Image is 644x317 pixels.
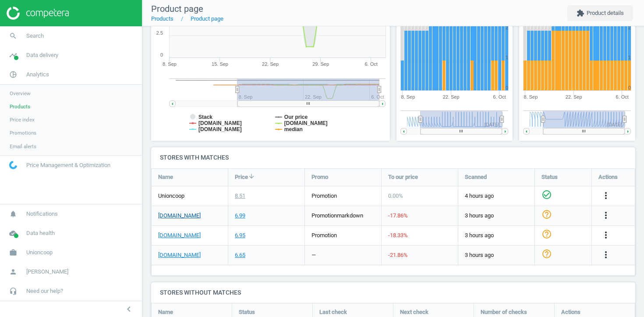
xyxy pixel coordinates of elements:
[10,103,30,110] span: Products
[151,15,173,22] a: Products
[601,210,611,221] i: more_vert
[566,94,582,100] tspan: 22. Sep
[601,190,611,202] button: more_vert
[541,229,552,239] i: help_outline
[481,308,527,316] span: Number of checks
[158,212,201,220] a: [DOMAIN_NAME]
[465,173,487,181] span: Scanned
[311,212,337,219] span: promotion
[158,192,184,200] span: Unioncoop
[506,55,508,60] text: 1
[311,251,316,259] div: —
[524,94,538,100] tspan: 8. Sep
[5,66,21,83] i: pie_chart_outlined
[601,249,611,261] button: more_vert
[158,173,173,181] span: Name
[5,283,21,299] i: headset_mic
[163,61,177,67] tspan: 8. Sep
[506,85,508,90] text: 0
[10,116,35,123] span: Price index
[151,282,635,303] h4: Stores without matches
[284,126,303,132] tspan: median
[5,264,21,280] i: person
[5,206,21,222] i: notifications
[26,268,68,276] span: [PERSON_NAME]
[311,173,328,181] span: Promo
[235,173,248,181] span: Price
[541,249,552,259] i: help_outline
[26,161,110,169] span: Price Management & Optimization
[388,252,408,258] span: -21.86 %
[400,308,428,316] span: Next check
[284,114,308,120] tspan: Our price
[26,71,49,78] span: Analytics
[628,55,631,60] text: 1
[26,32,44,40] span: Search
[151,4,203,14] span: Product page
[601,249,611,260] i: more_vert
[198,126,242,132] tspan: [DOMAIN_NAME]
[284,120,328,126] tspan: [DOMAIN_NAME]
[7,7,69,20] img: ajHJNr6hYgQAAAAASUVORK5CYII=
[577,9,584,17] i: extension
[337,212,363,219] span: markdown
[235,212,245,220] div: 6.99
[160,52,163,57] text: 0
[388,173,418,181] span: To our price
[248,173,255,180] i: arrow_downward
[26,287,63,295] span: Need our help?
[198,120,242,126] tspan: [DOMAIN_NAME]
[601,210,611,221] button: more_vert
[465,232,528,239] span: 3 hours ago
[158,232,201,239] a: [DOMAIN_NAME]
[5,225,21,242] i: cloud_done
[5,28,21,44] i: search
[10,143,36,150] span: Email alerts
[616,94,629,100] tspan: 6. Oct
[567,5,633,21] button: extensionProduct details
[465,251,528,259] span: 3 hours ago
[124,304,134,314] i: chevron_left
[26,249,53,256] span: Unioncoop
[506,25,508,30] text: 2
[26,210,58,218] span: Notifications
[541,209,552,220] i: help_outline
[198,114,212,120] tspan: Stack
[319,308,347,316] span: Last check
[118,303,140,315] button: chevron_left
[401,94,415,100] tspan: 8. Sep
[598,173,618,181] span: Actions
[628,25,631,30] text: 2
[364,61,377,67] tspan: 6. Oct
[10,90,31,97] span: Overview
[158,308,173,316] span: Name
[601,230,611,240] i: more_vert
[312,61,329,67] tspan: 29. Sep
[561,308,580,316] span: Actions
[388,212,408,219] span: -17.86 %
[465,212,528,220] span: 3 hours ago
[235,251,245,259] div: 6.65
[311,232,337,239] span: promotion
[191,15,223,22] a: Product page
[443,94,460,100] tspan: 22. Sep
[158,251,201,259] a: [DOMAIN_NAME]
[235,232,245,239] div: 6.95
[5,244,21,261] i: work
[212,61,228,67] tspan: 15. Sep
[601,230,611,241] button: more_vert
[151,147,635,168] h4: Stores with matches
[601,190,611,201] i: more_vert
[388,232,408,239] span: -18.33 %
[371,94,384,100] tspan: 6. Oct
[541,173,558,181] span: Status
[9,161,17,169] img: wGWNvw8QSZomAAAAABJRU5ErkJggg==
[235,192,245,200] div: 8.51
[388,192,403,199] span: 0.00 %
[465,192,528,200] span: 4 hours ago
[262,61,279,67] tspan: 22. Sep
[311,192,337,199] span: promotion
[10,129,36,136] span: Promotions
[5,47,21,64] i: timeline
[26,229,55,237] span: Data health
